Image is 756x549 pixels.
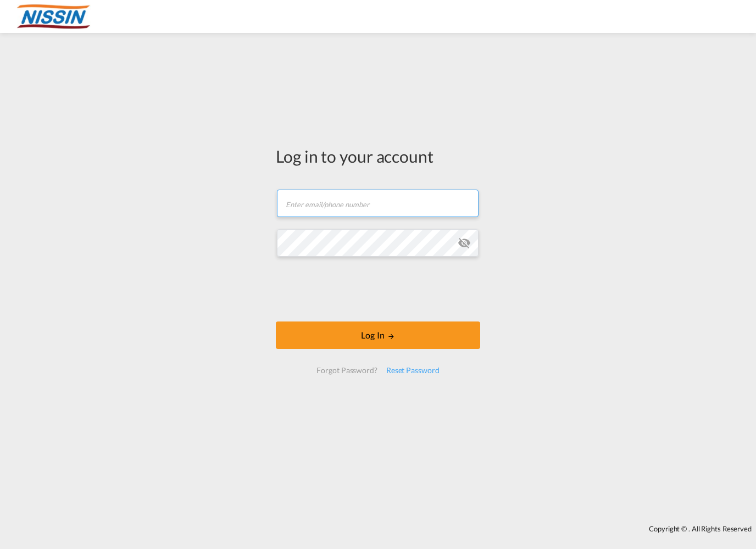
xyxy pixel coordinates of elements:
[458,236,471,249] md-icon: icon-eye-off
[382,361,444,380] div: Reset Password
[16,4,91,29] img: 485da9108dca11f0a63a77e390b9b49c.jpg
[276,145,480,168] div: Log in to your account
[276,321,480,349] button: LOGIN
[277,190,479,217] input: Enter email/phone number
[312,361,381,380] div: Forgot Password?
[294,268,462,310] iframe: reCAPTCHA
